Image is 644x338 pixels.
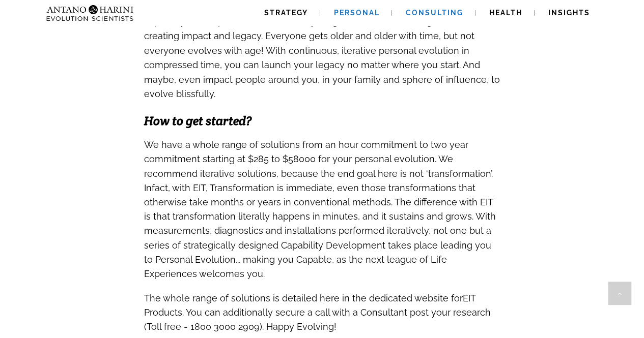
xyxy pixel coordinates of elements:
span: Insights [548,9,590,17]
a: EIT Products [144,287,475,319]
span: How to get started? [144,112,251,128]
span: veryone gets older and older with time, but not everyone evolves with age! With continuous, itera... [144,30,500,99]
span: The whole range of solutions is detailed here in the dedicated website for [144,292,463,303]
span: EIT Products [144,292,475,317]
span: Personal [334,9,380,17]
span: We have a whole range of solutions from an hour commitment to two year commitment starting at $28... [144,139,496,279]
span: Consulting [406,9,463,17]
span: Health [489,9,522,17]
span: . You can additionally secure a call with a Consultant post your research (Toll free - 1800 3000 ... [144,306,491,331]
span: Strategy [264,9,308,17]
